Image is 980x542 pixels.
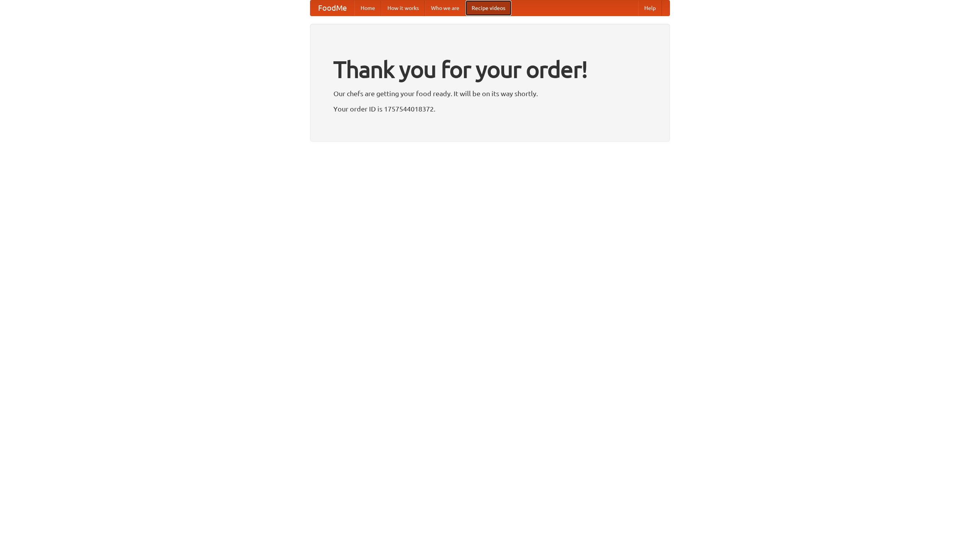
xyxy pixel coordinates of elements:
h1: Thank you for your order! [333,51,647,88]
a: FoodMe [310,0,354,16]
a: Help [638,0,662,16]
p: Your order ID is 1757544018372. [333,103,647,115]
a: Home [354,0,381,16]
a: Recipe videos [465,0,511,16]
p: Our chefs are getting your food ready. It will be on its way shortly. [333,88,647,99]
a: How it works [381,0,425,16]
a: Who we are [425,0,465,16]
